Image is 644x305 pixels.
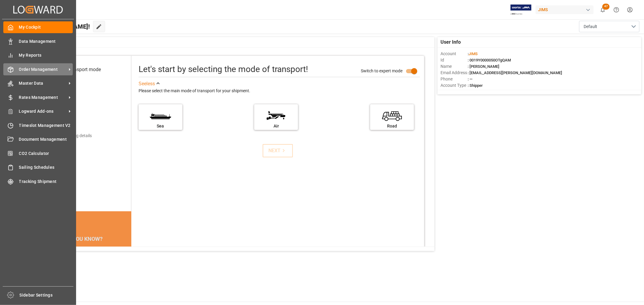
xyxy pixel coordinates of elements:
[34,232,131,245] div: DID YOU KNOW?
[3,147,73,159] a: CO2 Calculator
[3,175,73,187] a: Tracking Shipment
[441,51,468,57] span: Account
[536,5,594,14] div: JIMS
[584,24,597,30] span: Default
[19,150,73,157] span: CO2 Calculator
[19,52,73,58] span: My Reports
[3,21,73,33] a: My Cockpit
[3,49,73,61] a: My Reports
[441,57,468,63] span: Id
[602,4,610,10] span: 47
[268,147,287,154] div: NEXT
[139,87,420,95] div: Please select the main mode of transport for your shipment.
[25,21,90,32] span: Hello [PERSON_NAME]!
[20,292,74,298] span: Sidebar Settings
[123,245,131,281] button: next slide / item
[441,70,468,76] span: Email Address
[139,80,155,87] div: See less
[19,94,67,101] span: Rates Management
[3,35,73,47] a: Data Management
[373,123,411,129] div: Road
[142,123,179,129] div: Sea
[610,3,623,17] button: Help Center
[441,76,468,82] span: Phone
[468,52,478,56] span: :
[441,63,468,70] span: Name
[3,119,73,131] a: Timeslot Management V2
[468,83,483,88] span: : Shipper
[19,122,73,129] span: Timeslot Management V2
[54,66,101,73] div: Select transport mode
[361,68,402,73] span: Switch to expert mode
[139,63,308,76] div: Let's start by selecting the mode of transport!
[19,136,73,143] span: Document Management
[19,80,67,86] span: Master Data
[3,162,73,173] a: Sailing Schedules
[441,82,468,89] span: Account Type
[263,144,293,157] button: NEXT
[536,4,596,15] button: JIMS
[469,52,478,56] span: JIMS
[41,245,124,274] div: In [DATE], carbon dioxide emissions from the European Union's transport sector reached 982 millio...
[19,108,67,115] span: Logward Add-ons
[19,38,73,45] span: Data Management
[511,5,531,15] img: Exertis%20JAM%20-%20Email%20Logo.jpg_1722504956.jpg
[596,3,610,17] button: show 47 new notifications
[441,39,461,46] span: User Info
[19,178,73,185] span: Tracking Shipment
[19,164,73,171] span: Sailing Schedules
[579,21,639,32] button: open menu
[3,134,73,145] a: Document Management
[19,66,67,73] span: Order Management
[468,58,511,62] span: : 0019Y0000050OTgQAM
[468,64,499,69] span: : [PERSON_NAME]
[257,123,295,129] div: Air
[19,24,73,30] span: My Cockpit
[468,77,473,81] span: : —
[468,71,562,75] span: : [EMAIL_ADDRESS][PERSON_NAME][DOMAIN_NAME]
